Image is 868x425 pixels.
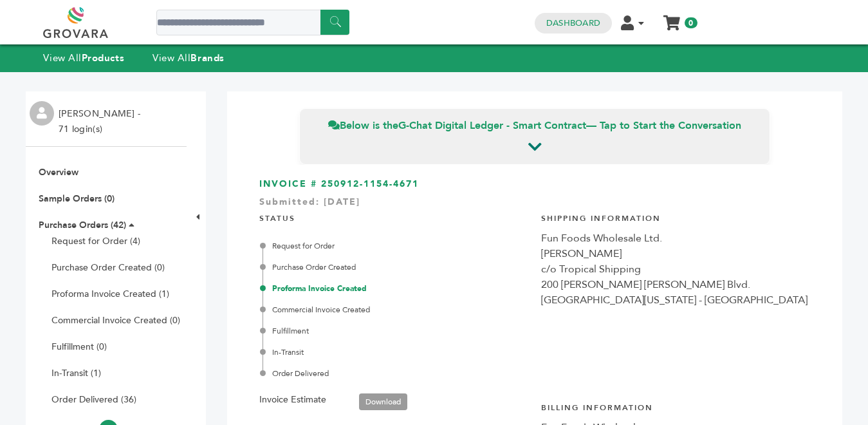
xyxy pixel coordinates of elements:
[398,118,586,133] strong: G-Chat Digital Ledger - Smart Contract
[541,292,810,308] div: [GEOGRAPHIC_DATA][US_STATE] - [GEOGRAPHIC_DATA]
[190,52,224,64] strong: Brands
[51,393,136,406] a: Order Delivered (36)
[328,118,741,133] span: Below is the — Tap to Start the Conversation
[541,277,810,292] div: 200 [PERSON_NAME] [PERSON_NAME] Blvd.
[51,341,107,353] a: Fulfillment (0)
[541,203,810,231] h4: Shipping Information
[30,101,54,126] img: profile.png
[39,166,78,178] a: Overview
[152,52,225,64] a: View AllBrands
[541,231,810,246] div: Fun Foods Wholesale Ltd.
[259,178,810,191] h3: INVOICE # 250912-1154-4671
[685,17,697,28] span: 0
[51,314,180,326] a: Commercial Invoice Created (0)
[59,106,143,137] li: [PERSON_NAME] - 71 login(s)
[259,203,528,231] h4: STATUS
[263,261,528,273] div: Purchase Order Created
[263,240,528,252] div: Request for Order
[51,235,140,247] a: Request for Order (4)
[263,283,528,294] div: Proforma Invoice Created
[259,392,326,408] label: Invoice Estimate
[39,193,115,205] a: Sample Orders (0)
[39,219,126,231] a: Purchase Orders (42)
[263,325,528,337] div: Fulfillment
[359,393,407,410] a: Download
[51,261,165,274] a: Purchase Order Created (0)
[541,261,810,277] div: c/o Tropical Shipping
[259,196,810,215] div: Submitted: [DATE]
[82,52,124,64] strong: Products
[51,367,101,379] a: In-Transit (1)
[51,288,169,300] a: Proforma Invoice Created (1)
[546,17,600,29] a: Dashboard
[263,304,528,316] div: Commercial Invoice Created
[664,12,679,25] a: My Cart
[263,368,528,379] div: Order Delivered
[156,10,349,35] input: Search a product or brand...
[541,246,810,261] div: [PERSON_NAME]
[541,393,810,420] h4: Billing Information
[263,346,528,358] div: In-Transit
[43,52,124,64] a: View AllProducts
